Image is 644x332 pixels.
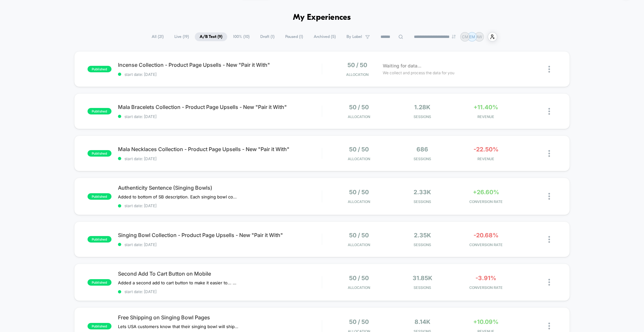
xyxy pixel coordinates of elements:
span: Mala Necklaces Collection - Product Page Upsells - New "Pair it With" [118,146,322,152]
span: +11.40% [474,104,498,111]
span: Mala Bracelets Collection - Product Page Upsells - New "Pair it With" [118,104,322,110]
span: 50 / 50 [349,189,369,196]
img: end [452,35,456,39]
span: REVENUE [456,157,516,161]
span: published [88,108,111,114]
span: Paused ( 1 ) [280,32,308,41]
img: close [548,108,550,115]
span: 50 / 50 [347,62,367,68]
p: EM [469,34,475,39]
span: published [88,150,111,157]
span: 2.35k [414,232,431,239]
span: REVENUE [456,114,516,119]
span: 50 / 50 [349,275,369,281]
span: 100% ( 10 ) [228,32,254,41]
span: -22.50% [474,146,498,153]
span: published [88,323,111,329]
span: 686 [416,146,428,153]
span: -20.68% [474,232,498,239]
span: -3.91% [475,275,496,281]
span: Authenticity Sentence (Singing Bowls) [118,184,322,191]
span: start date: [DATE] [118,114,322,119]
span: published [88,66,111,72]
span: Sessions [392,157,452,161]
span: All ( 21 ) [147,32,169,41]
span: CONVERSION RATE [456,243,516,247]
span: start date: [DATE] [118,289,322,294]
span: Allocation [348,243,370,247]
span: Archived ( 5 ) [309,32,341,41]
img: close [548,66,550,73]
span: Live ( 19 ) [170,32,194,41]
span: 8.14k [415,318,430,325]
span: By Label [346,34,362,39]
span: Allocation [348,199,370,204]
span: Allocation [348,157,370,161]
span: Sessions [392,285,452,290]
span: Second Add To Cart Button on Mobile [118,270,322,277]
span: +10.09% [473,318,498,325]
span: Added a second add to cart button to make it easier to... add to cart... after scrolling the desc... [118,280,238,285]
span: start date: [DATE] [118,156,322,161]
span: Allocation [348,285,370,290]
span: 2.33k [414,189,431,196]
span: 50 / 50 [349,232,369,239]
span: Sessions [392,199,452,204]
img: close [548,236,550,243]
span: CONVERSION RATE [456,199,516,204]
span: start date: [DATE] [118,203,322,208]
h1: My Experiences [293,13,351,22]
p: CM [462,34,468,39]
img: close [548,323,550,329]
span: 31.85k [413,275,432,281]
span: 50 / 50 [349,318,369,325]
span: Waiting for data... [383,62,421,69]
span: Allocation [346,72,369,77]
span: 50 / 50 [349,146,369,153]
span: CONVERSION RATE [456,285,516,290]
span: Incense Collection - Product Page Upsells - New "Pair it With" [118,62,322,68]
p: AW [476,34,482,39]
span: Lets USA customers know that their singing﻿ bowl will ship free via 2-3 day mail [118,324,238,329]
span: A/B Test ( 9 ) [195,32,227,41]
img: close [548,279,550,286]
span: published [88,236,111,243]
span: published [88,279,111,286]
span: Draft ( 1 ) [255,32,279,41]
span: 1.28k [414,104,430,111]
span: Added to bottom of SB description. ﻿Each singing bowl comes with a postcard signed by its artisan... [118,194,238,199]
span: Sessions [392,243,452,247]
span: Allocation [348,114,370,119]
span: Sessions [392,114,452,119]
span: We collect and process the data for you [383,70,454,76]
span: +26.60% [473,189,499,196]
span: Singing Bowl Collection - Product Page Upsells - New "Pair it With" [118,232,322,238]
img: close [548,150,550,157]
img: close [548,193,550,200]
span: 50 / 50 [349,104,369,111]
span: Free Shipping on Singing Bowl Pages [118,314,322,321]
span: start date: [DATE] [118,72,322,77]
span: published [88,193,111,200]
span: start date: [DATE] [118,242,322,247]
